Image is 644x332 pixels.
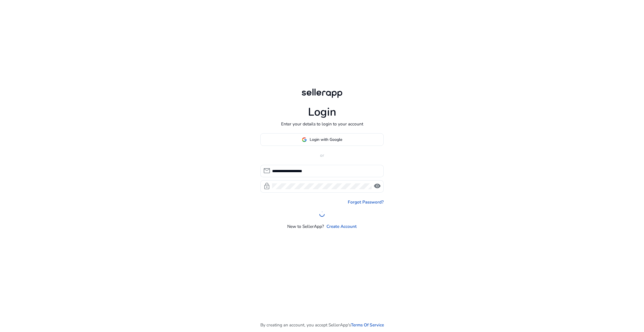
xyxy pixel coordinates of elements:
[263,183,270,190] span: lock
[374,183,381,190] span: visibility
[302,137,307,142] img: google-logo.svg
[263,167,270,174] span: mail
[260,152,384,158] p: or
[287,223,324,230] p: New to SellerApp?
[348,199,384,205] a: Forgot Password?
[326,223,357,230] a: Create Account
[310,137,342,142] span: Login with Google
[308,106,336,119] h1: Login
[351,322,384,328] a: Terms Of Service
[260,133,384,146] button: Login with Google
[281,121,363,127] p: Enter your details to login to your account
